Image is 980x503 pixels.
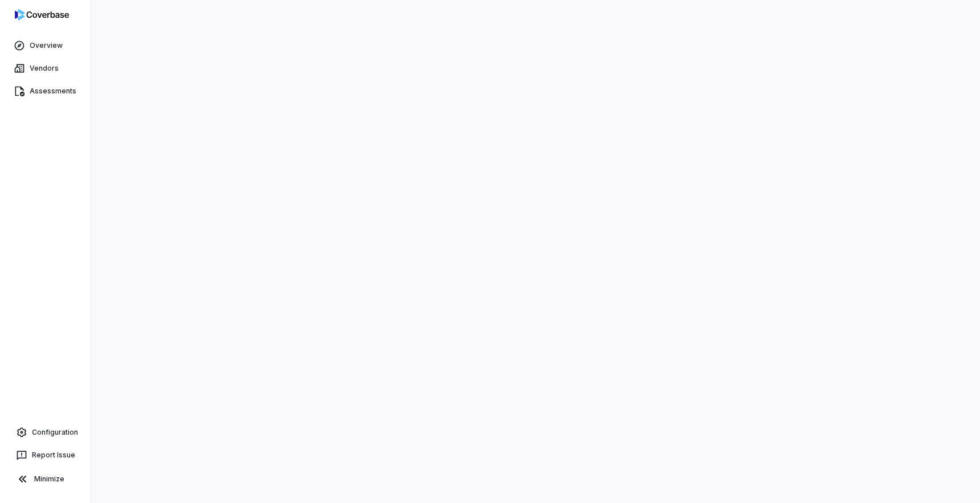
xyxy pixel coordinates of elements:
[5,445,86,465] button: Report Issue
[2,81,88,101] a: Assessments
[5,422,86,443] a: Configuration
[5,468,86,490] button: Minimize
[2,35,88,56] a: Overview
[15,9,69,21] img: logo-D7KZi-bG.svg
[2,58,88,79] a: Vendors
